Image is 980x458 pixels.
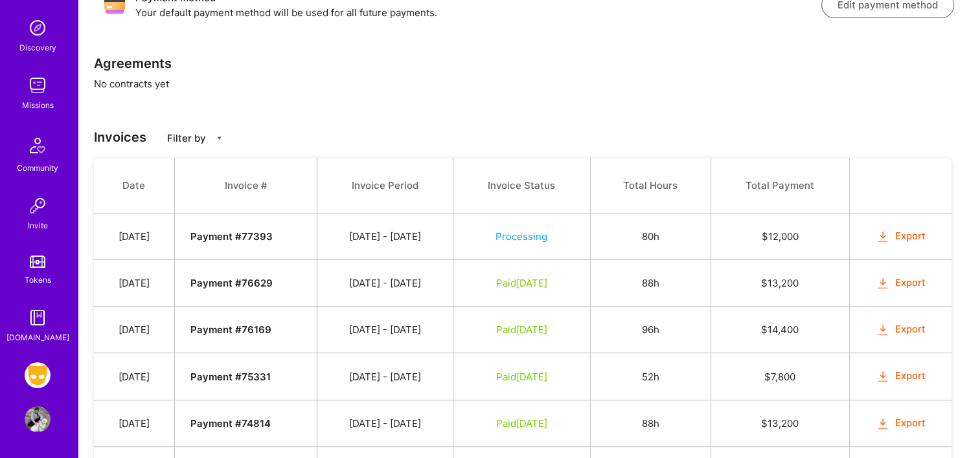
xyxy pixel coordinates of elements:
[190,277,273,289] strong: Payment # 76629
[215,134,223,142] i: icon CaretDown
[876,229,926,244] button: Export
[590,213,711,260] td: 80h
[876,369,926,384] button: Export
[167,131,206,145] p: Filter by
[711,400,849,446] td: $ 13,200
[496,277,547,289] span: Paid [DATE]
[317,158,453,213] th: Invoice Period
[135,6,821,19] p: Your default payment method will be used for all future payments.
[317,400,453,446] td: [DATE] - [DATE]
[590,158,711,213] th: Total Hours
[25,273,51,287] div: Tokens
[94,307,174,353] td: [DATE]
[94,213,174,260] td: [DATE]
[876,323,891,338] i: icon OrangeDownload
[317,353,453,400] td: [DATE] - [DATE]
[190,230,273,243] strong: Payment # 77393
[711,307,849,353] td: $ 14,400
[496,417,547,430] span: Paid [DATE]
[317,260,453,307] td: [DATE] - [DATE]
[21,362,54,388] a: Grindr: Mobile + BE + Cloud
[496,371,547,383] span: Paid [DATE]
[94,260,174,307] td: [DATE]
[876,416,891,431] i: icon OrangeDownload
[876,416,926,431] button: Export
[25,406,51,432] img: User Avatar
[190,371,271,383] strong: Payment # 75331
[25,15,51,41] img: discovery
[94,56,964,71] h3: Agreements
[30,256,45,268] img: tokens
[711,158,849,213] th: Total Payment
[19,41,56,54] div: Discovery
[590,353,711,400] td: 52h
[21,406,54,432] a: User Avatar
[876,369,891,384] i: icon OrangeDownload
[317,213,453,260] td: [DATE] - [DATE]
[590,260,711,307] td: 88h
[17,161,58,175] div: Community
[496,230,547,243] span: Processing
[22,98,54,112] div: Missions
[190,417,271,430] strong: Payment # 74814
[94,129,964,145] h3: Invoices
[25,362,51,388] img: Grindr: Mobile + BE + Cloud
[496,323,547,336] span: Paid [DATE]
[317,307,453,353] td: [DATE] - [DATE]
[174,158,317,213] th: Invoice #
[876,230,891,245] i: icon OrangeDownload
[94,353,174,400] td: [DATE]
[453,158,590,213] th: Invoice Status
[590,307,711,353] td: 96h
[25,305,51,331] img: guide book
[94,158,174,213] th: Date
[190,323,271,336] strong: Payment # 76169
[22,130,53,161] img: Community
[876,322,926,337] button: Export
[711,353,849,400] td: $ 7,800
[711,213,849,260] td: $ 12,000
[876,276,891,291] i: icon OrangeDownload
[94,400,174,446] td: [DATE]
[6,331,69,344] div: [DOMAIN_NAME]
[590,400,711,446] td: 88h
[876,276,926,290] button: Export
[25,193,51,219] img: Invite
[25,72,51,98] img: teamwork
[711,260,849,307] td: $ 13,200
[28,219,48,232] div: Invite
